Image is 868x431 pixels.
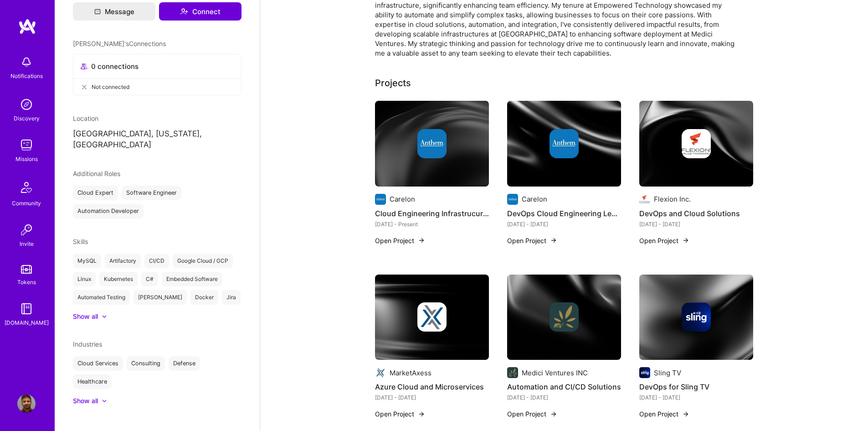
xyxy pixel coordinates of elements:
button: Open Project [375,409,425,419]
img: cover [375,275,489,360]
span: Skills [73,238,88,245]
div: Healthcare [73,374,112,389]
i: icon CloseGray [81,83,88,91]
img: Company logo [507,194,518,205]
button: Open Project [375,236,425,245]
div: [DATE] - [DATE] [375,393,489,402]
img: logo [18,18,36,35]
div: Tokens [17,277,36,287]
img: arrow-right [682,237,689,244]
div: Linux [73,272,96,286]
span: 0 connections [91,62,139,71]
div: [DOMAIN_NAME] [5,318,49,327]
span: Not connected [92,82,129,92]
img: User Avatar [17,395,36,413]
img: cover [507,275,621,360]
img: cover [507,101,621,187]
img: Company logo [417,302,447,332]
div: CI/CD [144,254,169,268]
img: Company logo [550,129,579,158]
h4: DevOps for Sling TV [639,381,753,393]
img: Company logo [682,129,711,158]
img: Company logo [682,302,711,332]
h4: Azure Cloud and Microservices [375,381,489,393]
div: Software Engineer [122,186,181,200]
div: Embedded Software [162,272,222,286]
img: arrow-right [550,410,557,418]
div: Defense [169,356,200,371]
div: Cloud Services [73,356,123,371]
button: Open Project [639,409,689,419]
span: Industries [73,340,102,348]
img: discovery [17,95,36,114]
img: cover [639,275,753,360]
i: icon Mail [94,8,101,15]
button: Message [73,2,155,21]
img: Company logo [550,302,579,332]
div: [DATE] - [DATE] [507,393,621,402]
div: [DATE] - [DATE] [507,219,621,229]
div: Projects [375,76,411,90]
span: [PERSON_NAME]'s Connections [73,39,166,48]
div: Community [12,198,41,208]
div: Flexion Inc. [654,194,691,204]
h4: DevOps and Cloud Solutions [639,208,753,219]
div: Carelon [522,194,547,204]
div: [DATE] - Present [375,219,489,229]
h4: Cloud Engineering Infrastrucure in AI Space [375,208,489,219]
button: Connect [159,2,241,21]
div: C# [141,272,158,286]
div: Automation Developer [73,204,144,218]
div: Medici Ventures INC [522,368,588,378]
img: arrow-right [418,237,425,244]
img: Company logo [417,129,447,158]
p: [GEOGRAPHIC_DATA], [US_STATE], [GEOGRAPHIC_DATA] [73,129,241,151]
div: Cloud Expert [73,186,118,200]
img: cover [375,101,489,187]
img: tokens [21,265,32,274]
div: Show all [73,396,98,405]
div: Show all [73,312,98,321]
img: teamwork [17,136,36,154]
button: Open Project [639,236,689,245]
img: arrow-right [550,237,557,244]
i: icon Collaborator [81,63,87,70]
img: bell [17,53,36,71]
img: Company logo [375,367,386,378]
img: guide book [17,300,36,318]
button: Open Project [507,236,557,245]
img: Company logo [639,194,650,205]
div: Sling TV [654,368,681,378]
div: Consulting [127,356,165,371]
h4: Automation and CI/CD Solutions [507,381,621,393]
div: Missions [15,154,38,164]
img: Company logo [375,194,386,205]
div: MarketAxess [390,368,431,378]
div: Carelon [390,194,415,204]
div: Jira [222,290,241,305]
img: arrow-right [418,410,425,418]
div: Discovery [14,114,40,123]
div: MySQL [73,254,101,268]
div: [DATE] - [DATE] [639,219,753,229]
div: Docker [190,290,218,305]
i: icon Connect [180,7,188,16]
div: [PERSON_NAME] [134,290,187,305]
span: Additional Roles [73,170,120,177]
div: Invite [20,239,34,249]
div: Google Cloud / GCP [173,254,233,268]
div: Location [73,114,241,123]
img: arrow-right [682,410,689,418]
img: Community [15,177,37,198]
a: User Avatar [15,395,38,413]
div: Artifactory [105,254,141,268]
div: Notifications [10,71,43,81]
img: Company logo [639,367,650,378]
h4: DevOps Cloud Engineering Leadership [507,208,621,219]
div: Automated Testing [73,290,130,305]
img: Company logo [507,367,518,378]
div: Kubernetes [99,272,138,286]
div: [DATE] - [DATE] [639,393,753,402]
img: Invite [17,221,36,239]
button: 0 connectionsNot connected [73,54,241,95]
